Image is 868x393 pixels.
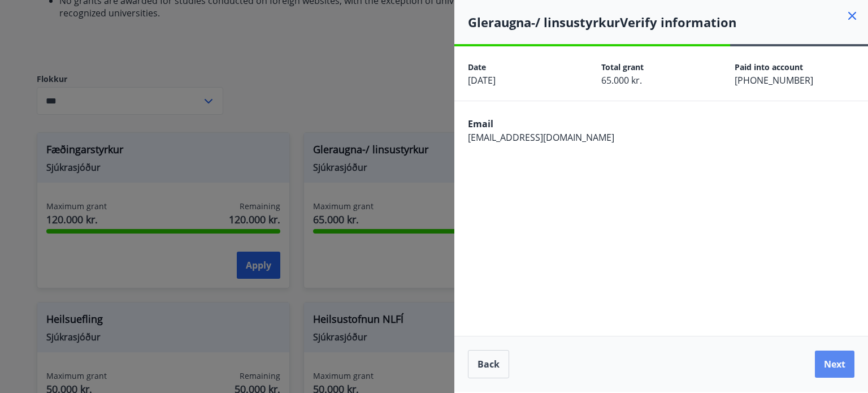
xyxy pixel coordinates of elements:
[468,131,614,144] span: [EMAIL_ADDRESS][DOMAIN_NAME]
[468,62,486,72] span: Date
[468,350,509,378] button: Back
[815,351,854,378] button: Next
[468,14,868,31] h4: Gleraugna-/ linsustyrkur Verify information
[601,62,644,72] span: Total grant
[468,74,496,87] span: [DATE]
[468,118,493,130] span: Email
[735,74,813,87] span: [PHONE_NUMBER]
[601,74,642,87] span: 65.000 kr.
[735,62,803,72] span: Paid into account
